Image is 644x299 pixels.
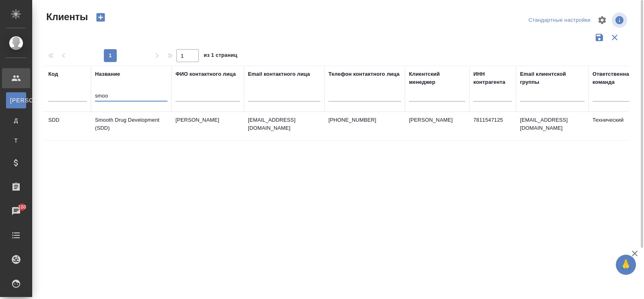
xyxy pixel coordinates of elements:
a: Т [6,133,26,149]
div: Телефон контактного лица [328,70,400,78]
div: Клиентский менеджер [409,70,465,86]
a: [PERSON_NAME] [6,92,26,108]
a: 100 [2,201,30,221]
span: из 1 страниц [204,50,237,62]
a: Д [6,112,26,129]
div: ФИО контактного лица [175,70,236,78]
span: Д [10,116,22,125]
div: Email контактного лица [248,70,310,78]
button: Сбросить фильтры [607,30,622,45]
button: 🙏 [616,255,636,275]
span: 🙏 [619,256,633,273]
span: 100 [13,203,31,211]
div: Код [48,70,58,78]
td: [PERSON_NAME] [405,112,469,140]
td: [EMAIL_ADDRESS][DOMAIN_NAME] [516,112,588,140]
div: ИНН контрагента [473,70,512,86]
button: Сохранить фильтры [592,30,607,45]
span: Т [10,137,22,145]
span: [PERSON_NAME] [10,96,22,104]
div: split button [526,14,592,27]
span: Посмотреть информацию [612,12,629,28]
td: Smooth Drug Development (SDD) [91,112,171,140]
p: [EMAIL_ADDRESS][DOMAIN_NAME] [248,116,320,132]
div: Email клиентской группы [520,70,584,86]
button: Создать [91,10,110,24]
span: Клиенты [44,10,88,23]
td: [PERSON_NAME] [171,112,244,140]
td: 7811547125 [469,112,516,140]
span: Настроить таблицу [592,10,612,30]
div: Название [95,70,120,78]
p: [PHONE_NUMBER] [328,116,401,124]
td: SDD [44,112,91,140]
